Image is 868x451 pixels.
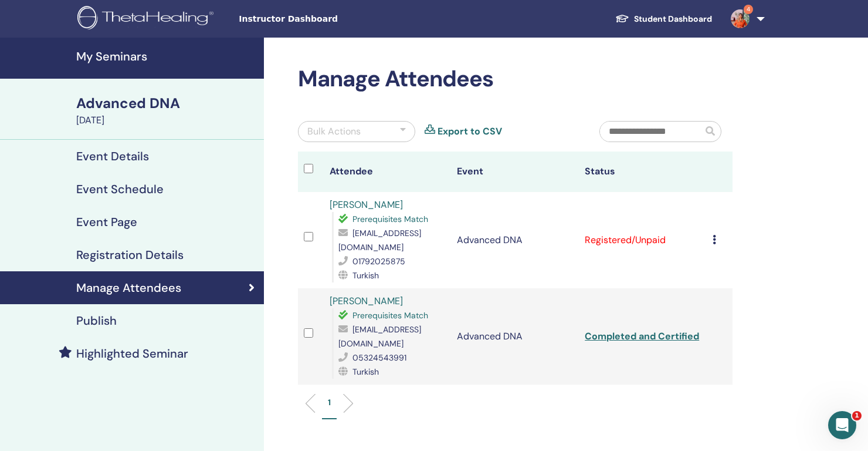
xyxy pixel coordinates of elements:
[76,113,257,127] div: [DATE]
[328,396,331,409] p: 1
[77,6,218,32] img: logo.png
[352,310,428,321] span: Prerequisites Match
[451,288,579,385] td: Advanced DNA
[76,49,257,63] h4: My Seminars
[352,352,406,363] span: 05324543991
[76,314,117,328] h4: Publish
[352,214,428,224] span: Prerequisites Match
[352,366,379,377] span: Turkish
[451,152,579,192] th: Event
[606,8,721,30] a: Student Dashboard
[330,295,403,307] a: [PERSON_NAME]
[828,411,856,439] iframe: Intercom live chat
[438,124,502,139] a: Export to CSV
[585,330,699,342] a: Completed and Certified
[76,346,188,361] h4: Highlighted Seminar
[69,93,264,127] a: Advanced DNA[DATE]
[76,248,184,262] h4: Registration Details
[852,411,862,420] span: 1
[307,124,361,139] div: Bulk Actions
[338,228,421,253] span: [EMAIL_ADDRESS][DOMAIN_NAME]
[76,182,164,196] h4: Event Schedule
[330,198,403,211] a: [PERSON_NAME]
[579,152,707,192] th: Status
[76,149,149,163] h4: Event Details
[744,5,753,14] span: 4
[76,93,257,113] div: Advanced DNA
[352,270,379,281] span: Turkish
[239,13,415,25] span: Instructor Dashboard
[76,215,137,229] h4: Event Page
[451,192,579,288] td: Advanced DNA
[615,14,629,23] img: graduation-cap-white.svg
[731,9,750,28] img: default.jpg
[76,281,181,295] h4: Manage Attendees
[324,152,452,192] th: Attendee
[298,66,733,93] h2: Manage Attendees
[352,256,405,267] span: 01792025875
[338,324,421,349] span: [EMAIL_ADDRESS][DOMAIN_NAME]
